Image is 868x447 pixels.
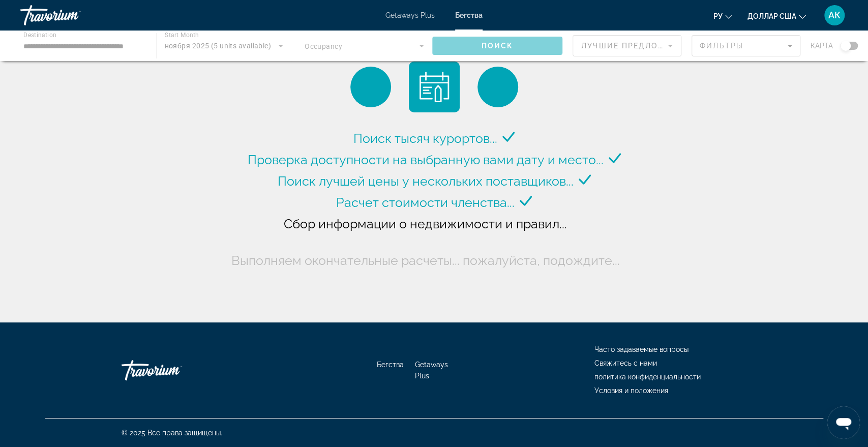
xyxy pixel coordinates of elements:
[284,216,567,231] span: Сбор информации о недвижимости и правил...
[415,361,448,380] a: Getaways Plus
[336,195,515,210] span: Расчет стоимости членства...
[747,9,806,23] button: Изменить валюту
[231,253,620,268] span: Выполняем окончательные расчеты... пожалуйста, подождите...
[827,406,860,439] iframe: Кнопка запуска окна обмена сообщениями
[385,11,435,19] a: Getaways Plus
[821,5,848,26] button: Меню пользователя
[828,10,841,20] font: АК
[20,2,122,28] a: Травориум
[594,359,657,367] a: Свяжитесь с нами
[455,11,483,19] a: Бегства
[594,345,689,353] a: Часто задаваемые вопросы
[713,9,732,23] button: Изменить язык
[122,429,222,437] font: © 2025 Все права защищены.
[248,152,604,167] span: Проверка доступности на выбранную вами дату и место...
[353,131,497,146] span: Поиск тысяч курортов...
[122,355,223,385] a: Иди домой
[713,12,723,20] font: ру
[594,386,668,395] a: Условия и положения
[278,173,574,189] span: Поиск лучшей цены у нескольких поставщиков...
[377,361,404,369] a: Бегства
[594,373,701,381] a: политика конфиденциальности
[747,12,796,20] font: доллар США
